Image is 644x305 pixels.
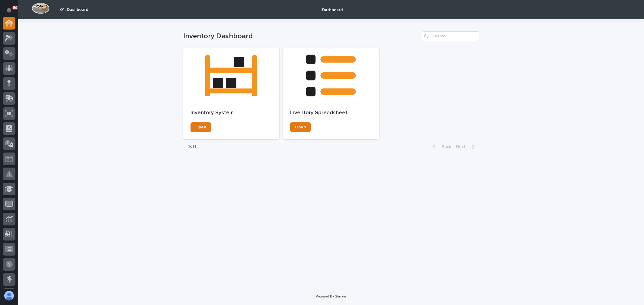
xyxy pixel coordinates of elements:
[428,144,453,149] button: Back
[183,139,201,154] p: 1 of 1
[290,122,311,132] a: Open
[283,48,379,139] a: Inventory SpreadsheetOpen
[453,144,479,149] button: Next
[191,122,211,132] a: Open
[316,294,346,298] a: Powered By Stacker
[290,110,372,116] p: Inventory Spreadsheet
[32,3,50,14] img: Workspace Logo
[438,145,451,149] span: Back
[183,48,280,139] a: Inventory SystemOpen
[8,7,15,17] div: Notifications59
[3,4,15,16] button: Notifications
[183,32,419,41] h1: Inventory Dashboard
[195,125,206,129] span: Open
[13,6,17,10] p: 59
[3,289,15,302] button: users-avatar
[191,110,272,116] p: Inventory System
[60,7,88,12] h2: 01. Dashboard
[422,31,479,41] input: Search
[295,125,306,129] span: Open
[456,145,469,149] span: Next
